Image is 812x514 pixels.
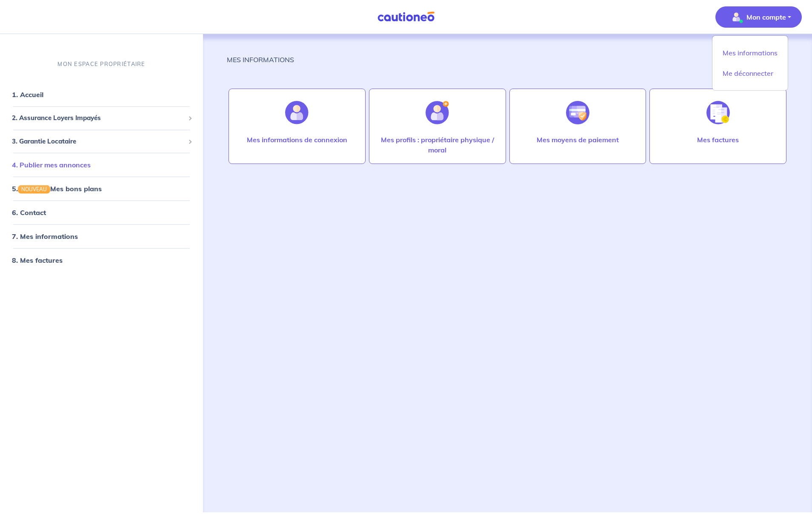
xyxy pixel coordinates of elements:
[12,232,78,241] a: 7. Mes informations
[285,101,309,124] img: illu_account.svg
[3,133,200,149] div: 3. Garantie Locataire
[3,252,200,269] div: 8. Mes factures
[57,60,145,68] p: MON ESPACE PROPRIÉTAIRE
[12,184,102,193] a: 5.NOUVEAUMes bons plans
[12,113,185,123] span: 2. Assurance Loyers Impayés
[3,156,200,173] div: 4. Publier mes annonces
[3,228,200,245] div: 7. Mes informations
[3,204,200,221] div: 6. Contact
[12,256,63,264] a: 8. Mes factures
[706,101,730,124] img: illu_invoice.svg
[374,11,438,22] img: Cautioneo
[3,110,200,126] div: 2. Assurance Loyers Impayés
[12,208,46,217] a: 6. Contact
[566,101,589,124] img: illu_credit_card_no_anim.svg
[537,135,619,145] p: Mes moyens de paiement
[712,35,788,91] div: illu_account_valid_menu.svgMon compte
[746,12,786,22] p: Mon compte
[716,66,784,80] a: Me déconnecter
[729,10,743,24] img: illu_account_valid_menu.svg
[426,101,449,124] img: illu_account_add.svg
[697,135,739,145] p: Mes factures
[247,135,347,145] p: Mes informations de connexion
[12,136,185,146] span: 3. Garantie Locataire
[378,135,497,155] p: Mes profils : propriétaire physique / moral
[3,86,200,103] div: 1. Accueil
[3,180,200,197] div: 5.NOUVEAUMes bons plans
[716,46,784,60] a: Mes informations
[12,161,91,169] a: 4. Publier mes annonces
[227,55,294,65] p: MES INFORMATIONS
[12,90,43,99] a: 1. Accueil
[715,6,802,28] button: illu_account_valid_menu.svgMon compte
